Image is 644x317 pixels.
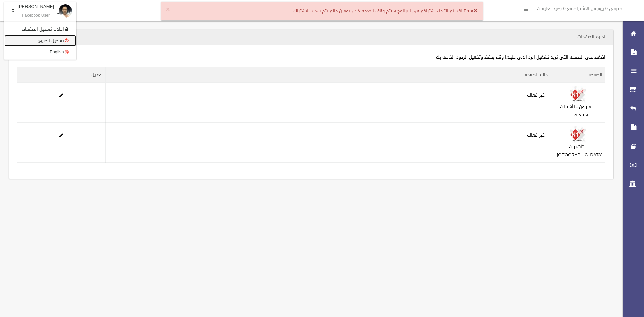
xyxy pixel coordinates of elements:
a: Edit [59,91,63,99]
div: اضغط على الصفحه التى تريد تشغيل الرد الالى عليها وقم بحفظ وتفعيل الردود الخاصه بك [17,53,605,61]
p: [PERSON_NAME] [18,4,54,9]
a: اعادت تسجيل الصفحات [4,23,76,35]
img: 342859973_545373404425519_8809193981411729626_n.jpg [570,86,586,103]
th: حاله الصفحه [105,67,551,83]
img: 341465110_604190841742328_2014014158660014496_n.jpg [570,126,586,143]
button: × [166,6,170,13]
a: Edit [59,131,63,139]
div: لقد تم انتهاء اشتراكم فى البرنامج سيتم وقف الخدمه خلال يومين مالم يتم سداد الاشتراك .... [161,2,483,20]
a: Edit [570,91,586,99]
a: غير فعاله [527,131,545,139]
a: [PERSON_NAME] Facebook User [4,2,76,22]
strong: Error: [462,7,478,15]
a: تأشيرات [GEOGRAPHIC_DATA] [557,143,602,159]
a: نمبر ون - تأشيرات سياحية . [560,103,593,119]
a: غير فعاله [527,91,545,99]
a: تسجيل الخروج [4,35,76,46]
a: English [4,46,76,58]
small: Facebook User [18,13,54,18]
a: Edit [570,131,586,139]
header: اداره الصفحات [569,30,613,43]
th: الصفحه [551,67,605,83]
th: تعديل [17,67,106,83]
